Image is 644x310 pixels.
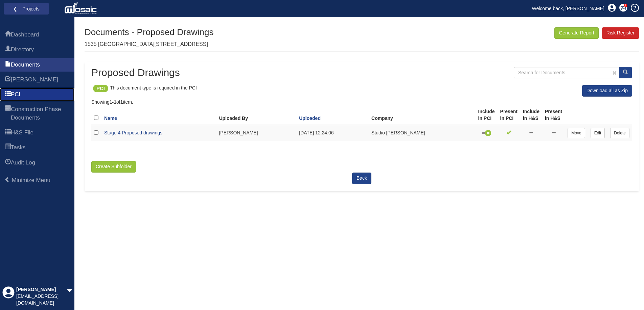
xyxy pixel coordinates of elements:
[11,61,40,69] span: Documents
[16,293,67,307] div: [EMAIL_ADDRESS][DOMAIN_NAME]
[120,99,123,105] b: 1
[5,46,11,54] span: Directory
[369,125,476,141] td: Studio [PERSON_NAME]
[11,31,39,39] span: Dashboard
[5,61,11,69] span: Documents
[619,67,632,78] button: Search
[498,106,520,125] th: Present in PCI
[11,159,35,167] span: Audit Log
[554,27,598,39] button: Generate Report
[610,128,629,138] a: Delete
[296,125,369,141] td: [DATE] 12:24:06
[85,27,214,37] h1: Documents - Proposed Drawings
[104,130,162,135] a: Stage 4 Proposed drawings
[5,91,11,99] span: PCI
[608,68,619,77] a: Clear
[5,106,11,122] span: Construction Phase Documents
[591,128,605,138] a: Edit
[5,144,11,152] span: Tasks
[85,41,214,48] p: 1535 [GEOGRAPHIC_DATA][STREET_ADDRESS]
[520,106,542,125] th: Include in H&S
[369,106,476,125] th: Company
[11,144,25,152] span: Tasks
[91,99,632,106] div: Showing of item.
[4,177,10,183] span: Minimize Menu
[352,173,371,184] a: Back
[476,106,498,125] th: Include in PCI
[96,85,105,92] p: PCI
[110,85,197,92] p: This document type is required in the PCI
[216,106,296,125] th: Uploaded By
[5,159,11,167] span: Audit Log
[2,286,15,307] div: Profile
[527,3,609,14] a: Welcome back, [PERSON_NAME]
[542,106,565,125] th: Present in H&S
[216,125,296,141] td: [PERSON_NAME]
[91,161,136,173] button: Create Subfolder
[615,280,639,305] iframe: Chat
[299,115,321,121] a: Uploaded
[91,67,197,78] h2: Proposed Drawings
[16,286,67,293] div: [PERSON_NAME]
[582,85,632,97] a: Download all as Zip
[602,27,639,39] a: Risk Register
[568,128,585,138] a: Move
[11,91,20,99] span: PCI
[11,105,69,122] span: Construction Phase Documents
[64,2,98,15] img: logo_white.png
[11,129,33,137] span: H&S File
[5,31,11,39] span: Dashboard
[110,99,116,105] b: 1-1
[11,76,58,84] span: HARI
[5,76,11,84] span: HARI
[11,46,34,54] span: Directory
[5,129,11,137] span: H&S File
[12,177,50,183] span: Minimize Menu
[8,4,45,13] a: ❮ Projects
[514,67,632,78] input: Search for Documents
[104,115,117,121] a: Name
